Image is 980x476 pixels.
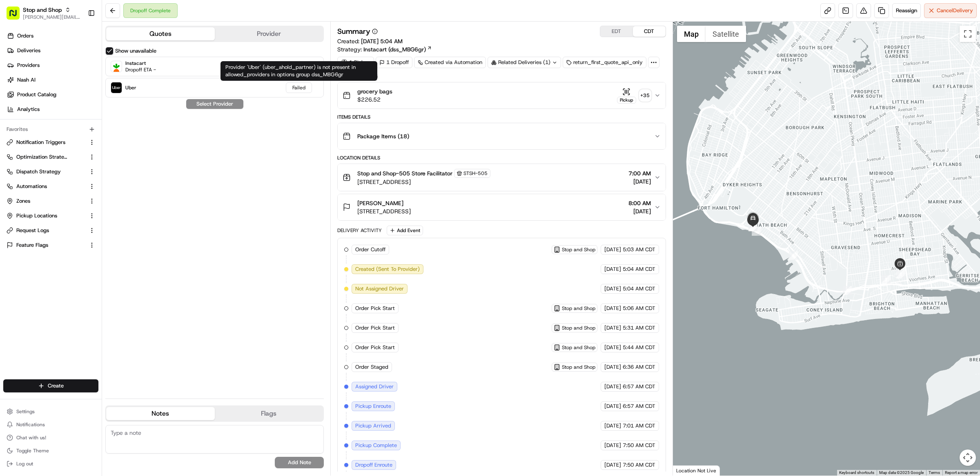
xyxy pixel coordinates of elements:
[3,29,102,42] a: Orders
[17,91,56,98] span: Product Catalog
[896,7,917,14] span: Reassign
[337,73,666,80] div: Package Details
[25,126,66,133] span: [PERSON_NAME]
[929,470,940,475] a: Terms (opens in new tab)
[882,275,891,284] div: 3
[338,194,666,220] button: [PERSON_NAME][STREET_ADDRESS]8:00 AM[DATE]
[879,470,924,475] span: Map data ©2025 Google
[337,37,403,45] span: Created:
[357,207,411,215] span: [STREET_ADDRESS]
[7,197,85,205] a: Zones
[68,126,71,133] span: •
[8,183,15,190] div: 📗
[628,199,651,207] span: 8:00 AM
[3,59,102,72] a: Providers
[3,419,98,430] button: Notifications
[17,78,32,93] img: 4037041995827_4c49e92c6e3ed2e3ec13_72.png
[623,246,655,253] span: 5:03 AM CDT
[357,169,452,177] span: Stop and Shop-505 Store Facilitator
[8,8,24,24] img: Nash
[3,224,98,237] button: Request Logs
[675,465,702,476] img: Google
[3,379,98,392] button: Create
[357,87,392,95] span: grocery bags
[892,3,921,18] button: Reassign
[16,421,45,428] span: Notifications
[896,270,905,279] div: 2
[960,449,976,466] button: Map camera controls
[16,182,62,190] span: Knowledge Base
[3,151,98,164] button: Optimization Strategy
[16,461,33,467] span: Log out
[23,14,81,20] button: [PERSON_NAME][EMAIL_ADDRESS][DOMAIN_NAME]
[125,66,156,73] span: Dropoff ETA -
[488,57,561,68] div: Related Deliveries (1)
[16,241,48,249] span: Feature Flags
[3,44,102,57] a: Deliveries
[355,363,388,371] span: Order Staged
[125,60,156,66] span: Instacart
[639,90,651,101] div: + 35
[673,465,720,476] div: Location Not Live
[3,165,98,178] button: Dispatch Strategy
[337,227,382,234] div: Delivery Activity
[3,123,98,136] div: Favorites
[3,445,98,456] button: Toggle Theme
[357,199,403,207] span: [PERSON_NAME]
[604,403,621,410] span: [DATE]
[8,33,149,46] p: Welcome 👋
[414,57,486,68] div: Created via Automation
[3,432,98,443] button: Chat with us!
[675,465,702,476] a: Open this area in Google Maps (opens a new window)
[48,382,64,390] span: Create
[604,344,621,351] span: [DATE]
[623,305,655,312] span: 5:06 AM CDT
[363,45,432,53] a: Instacart (dss_MBG6gr)
[8,119,21,132] img: Tiffany Volk
[633,26,666,37] button: CDT
[7,183,85,190] a: Automations
[115,47,156,55] label: Show unavailable
[623,442,655,449] span: 7:50 AM CDT
[220,61,377,81] div: Provider 'Uber' (uber_ahold_partner) is not present in allowed_providers in options group dss_MBG6gr
[68,148,71,155] span: •
[748,222,757,231] div: 8
[839,470,874,476] button: Keyboard shortcuts
[617,97,636,104] div: Pickup
[215,27,323,40] button: Provider
[562,305,595,312] span: Stop and Shop
[106,407,215,420] button: Notes
[843,286,852,295] div: 4
[617,88,651,104] button: Pickup+35
[623,344,655,351] span: 5:44 AM CDT
[111,61,122,72] img: Instacart
[3,406,98,417] button: Settings
[72,126,89,133] span: [DATE]
[628,207,651,215] span: [DATE]
[17,76,36,84] span: Nash AI
[3,195,98,208] button: Zones
[16,447,49,454] span: Toggle Theme
[363,45,426,53] span: Instacart (dss_MBG6gr)
[600,26,633,37] button: EDT
[355,324,395,332] span: Order Pick Start
[37,86,112,93] div: We're available if you need us!
[21,53,135,61] input: Clear
[355,266,420,273] span: Created (Sent To Provider)
[604,363,621,371] span: [DATE]
[3,239,98,252] button: Feature Flags
[604,324,621,332] span: [DATE]
[338,164,666,191] button: Stop and Shop-505 Store FacilitatorSTSH-505[STREET_ADDRESS]7:00 AM[DATE]
[623,363,655,371] span: 6:36 AM CDT
[355,305,395,312] span: Order Pick Start
[895,266,904,275] div: 1
[623,422,655,430] span: 7:01 AM CDT
[623,266,655,273] span: 5:04 AM CDT
[604,442,621,449] span: [DATE]
[5,179,66,194] a: 📗Knowledge Base
[3,73,102,86] a: Nash AI
[215,407,323,420] button: Flags
[3,458,98,469] button: Log out
[563,57,646,68] div: return_first_quote_api_only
